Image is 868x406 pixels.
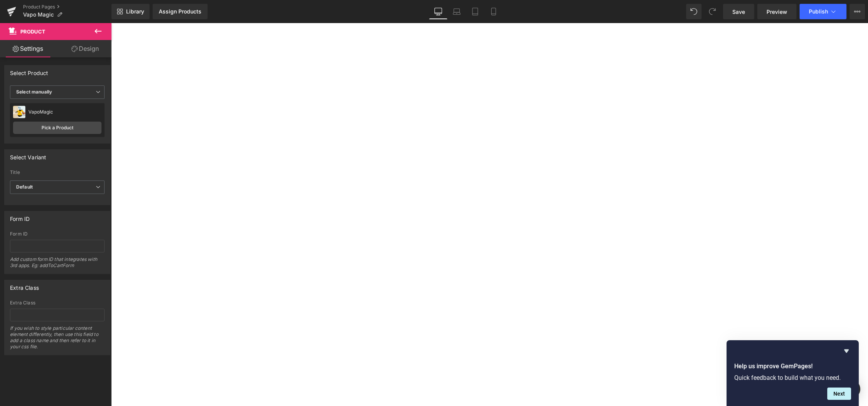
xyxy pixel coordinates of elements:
button: Publish [800,4,846,19]
a: Laptop [447,4,466,19]
a: Mobile [484,4,503,19]
div: Form ID [10,211,30,222]
b: Select manually [16,89,52,95]
button: More [850,4,865,19]
div: VapoMagic [28,109,101,115]
div: Form ID [10,231,105,237]
button: Undo [686,4,702,19]
span: Preview [767,8,787,16]
a: New Library [111,4,150,19]
button: Hide survey [842,346,851,356]
img: pImage [13,106,25,118]
div: Select Variant [10,150,47,160]
a: Desktop [429,4,447,19]
div: Assign Products [159,8,201,15]
a: Preview [757,4,796,19]
div: Extra Class [10,300,105,306]
a: Pick a Product [13,122,101,134]
div: Help us improve GemPages! [734,346,851,400]
a: Design [57,40,113,57]
span: Vapo Magic [23,12,54,18]
button: Next question [827,388,851,400]
a: Tablet [466,4,484,19]
span: Save [732,8,745,16]
div: Select Product [10,65,48,76]
a: Product Pages [23,4,111,10]
b: Default [16,184,33,190]
div: Extra Class [10,280,39,291]
div: Add custom form ID that integrates with 3rd apps. Eg: addToCartForm [10,256,105,274]
button: Redo [705,4,720,19]
div: If you wish to style particular content element differently, then use this field to add a class n... [10,325,105,355]
span: Library [126,8,144,15]
p: Quick feedback to build what you need. [734,374,851,381]
span: Publish [809,8,828,15]
label: Title [10,170,105,177]
h2: Help us improve GemPages! [734,362,851,371]
span: Product [20,28,45,35]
